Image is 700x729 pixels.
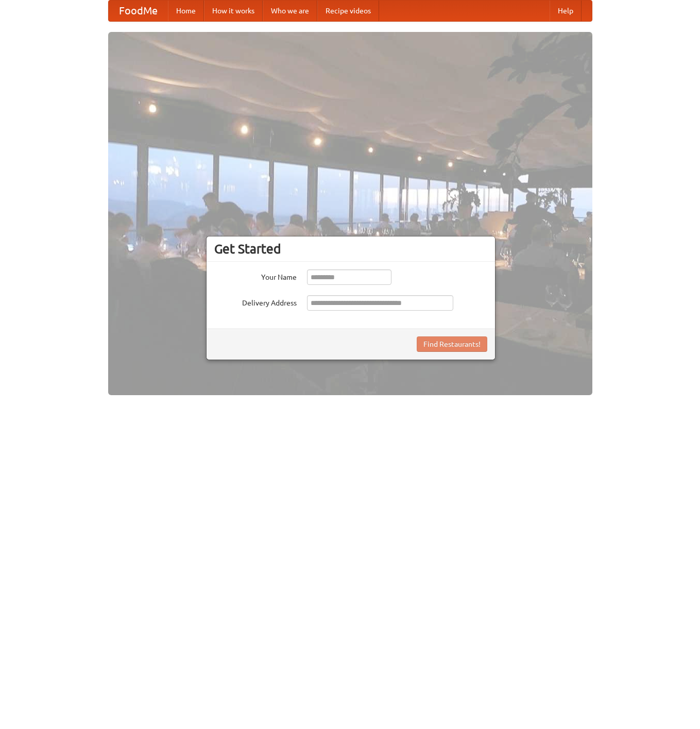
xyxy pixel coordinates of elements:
[109,1,168,21] a: FoodMe
[214,241,487,257] h3: Get Started
[204,1,263,21] a: How it works
[214,295,297,308] label: Delivery Address
[214,269,297,282] label: Your Name
[317,1,379,21] a: Recipe videos
[550,1,582,21] a: Help
[168,1,204,21] a: Home
[417,336,487,352] button: Find Restaurants!
[263,1,317,21] a: Who we are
